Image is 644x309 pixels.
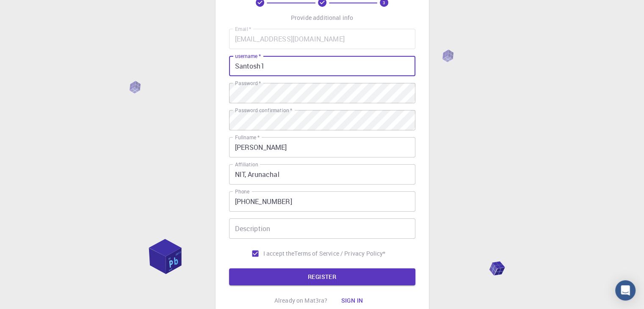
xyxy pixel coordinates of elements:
[334,292,370,309] button: Sign in
[229,268,415,285] button: REGISTER
[235,52,261,60] label: username
[615,280,636,301] div: Open Intercom Messenger
[294,249,385,258] a: Terms of Service / Privacy Policy*
[274,296,328,305] p: Already on Mat3ra?
[263,249,295,258] span: I accept the
[235,25,251,33] label: Email
[291,14,353,22] p: Provide additional info
[235,107,292,114] label: Password confirmation
[235,134,260,141] label: Fullname
[235,188,249,195] label: Phone
[235,80,261,87] label: Password
[294,249,385,258] p: Terms of Service / Privacy Policy *
[235,161,258,168] label: Affiliation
